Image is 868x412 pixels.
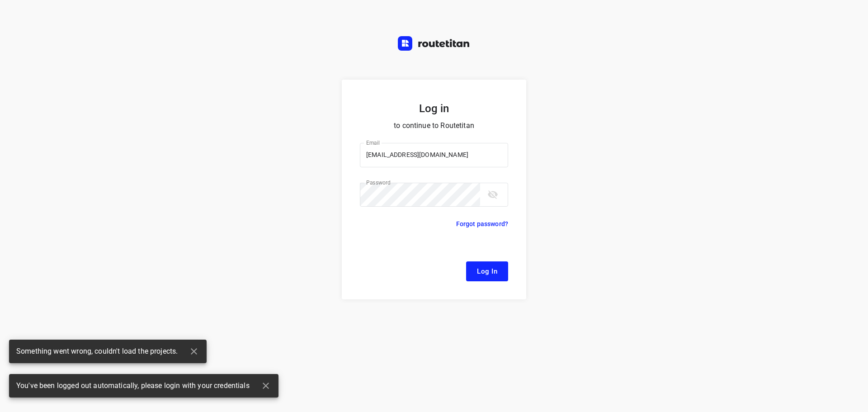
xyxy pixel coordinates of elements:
h5: Log in [360,101,508,116]
button: toggle password visibility [484,185,502,204]
img: Routetitan [398,36,470,51]
button: Log In [466,261,508,281]
span: Something went wrong, couldn't load the projects. [16,346,178,357]
p: Forgot password? [456,218,508,229]
span: Log In [477,265,497,277]
span: You've been logged out automatically, please login with your credentials [16,381,250,391]
p: to continue to Routetitan [360,119,508,132]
